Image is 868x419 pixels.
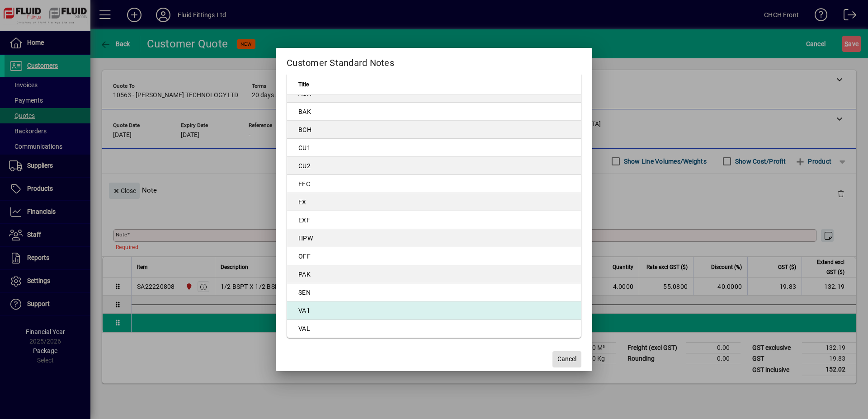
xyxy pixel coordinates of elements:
td: HPW [287,229,581,247]
td: EX [287,193,581,211]
td: EXF [287,211,581,229]
td: CU2 [287,157,581,175]
td: SEN [287,283,581,301]
span: Title [298,80,309,89]
td: OFF [287,247,581,265]
td: CU1 [287,139,581,157]
td: PAK [287,265,581,283]
td: EFC [287,175,581,193]
td: VA1 [287,301,581,320]
span: Cancel [557,354,576,364]
td: BCH [287,121,581,139]
td: VAL [287,320,581,338]
button: Cancel [552,351,581,367]
td: BAK [287,103,581,121]
h2: Customer Standard Notes [276,48,592,74]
